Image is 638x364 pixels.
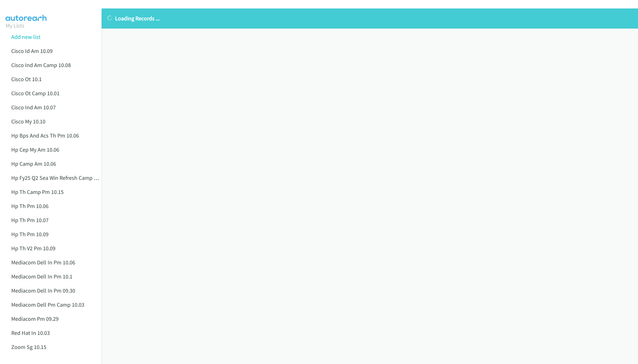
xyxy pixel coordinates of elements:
a: Cisco Ind Am 10.07 [11,104,56,111]
a: Zoom Sg 10.15 [11,343,46,351]
a: My Lists [6,22,24,29]
a: Hp Th Pm 10.06 [11,202,49,210]
a: Hp Th Pm 10.09 [11,231,49,238]
a: Hp Th V2 Pm 10.09 [11,245,55,252]
a: Cisco Ind Am Camp 10.08 [11,61,71,69]
a: Cisco Ot Camp 10.01 [11,90,60,97]
a: Hp Cep My Am 10.06 [11,146,59,153]
a: Add new list [11,33,40,40]
a: Cisco My 10.10 [11,118,45,125]
a: Cisco Id Am 10.09 [11,47,53,55]
a: Mediacom Pm 09.29 [11,315,59,322]
p: Loading Records ... [107,14,632,23]
a: Mediacom Dell In Pm 10.1 [11,273,72,280]
a: Hp Th Pm 10.07 [11,216,49,224]
a: Hp Camp Am 10.06 [11,160,56,167]
a: Mediacom Dell Pm Camp 10.03 [11,301,84,308]
a: Red Hat In 10.03 [11,329,50,336]
a: Cisco Ot 10.1 [11,75,42,83]
a: Hp Bps And Acs Th Pm 10.06 [11,132,79,139]
a: Hp Th Camp Pm 10.15 [11,188,64,195]
a: Mediacom Dell In Pm 10.06 [11,259,75,266]
a: Mediacom Dell In Pm 09.30 [11,287,75,294]
a: Hp Fy25 Q2 Sea Win Refresh Camp Sg Am 10.06 [11,174,123,181]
